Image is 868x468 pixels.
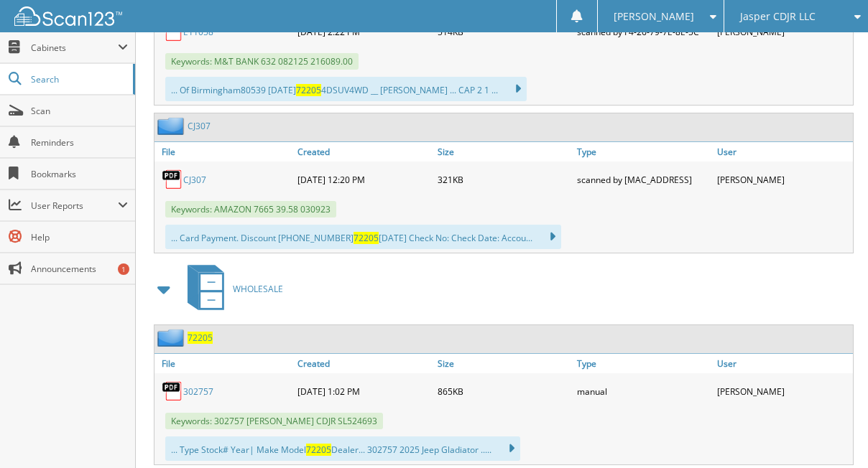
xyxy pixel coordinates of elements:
span: Search [31,73,126,85]
span: Announcements [31,263,128,275]
span: Scan [31,105,128,117]
a: Type [573,142,713,162]
span: 72205 [354,232,379,244]
span: 72205 [306,444,331,456]
a: 72205 [188,332,213,344]
img: PDF.png [162,380,183,402]
a: Created [294,354,433,373]
a: Size [434,142,573,162]
div: [DATE] 1:02 PM [294,377,433,406]
span: WHOLESALE [233,283,283,295]
div: 321KB [434,165,573,194]
a: Type [573,354,713,373]
div: 1 [118,263,129,275]
a: User [714,354,853,373]
span: User Reports [31,200,118,212]
div: [DATE] 12:20 PM [294,165,433,194]
div: [PERSON_NAME] [714,165,853,194]
div: ... Of Birmingham80539 [DATE] 4DSUV4WD __ [PERSON_NAME] ... CAP 2 1 ... [165,77,527,101]
img: scan123-logo-white.svg [14,6,122,26]
a: File [154,142,294,162]
span: [PERSON_NAME] [614,12,694,21]
img: folder2.png [157,329,188,347]
img: PDF.png [162,169,183,190]
span: Cabinets [31,42,118,54]
span: Jasper CDJR LLC [740,12,816,21]
div: [PERSON_NAME] [714,377,853,406]
a: File [154,354,294,373]
span: Keywords: M&T BANK 632 082125 216089.00 [165,53,359,70]
a: CJ307 [183,174,206,186]
span: Help [31,231,128,243]
div: ... Type Stock# Year| Make Model Dealer... 302757 2025 Jeep Gladiator ..... [165,436,520,461]
a: WHOLESALE [179,261,283,317]
div: scanned by [MAC_ADDRESS] [573,165,713,194]
span: 72205 [296,84,321,96]
span: Bookmarks [31,168,128,180]
a: Size [434,354,573,373]
div: manual [573,377,713,406]
span: Keywords: AMAZON 7665 39.58 030923 [165,201,336,217]
div: 865KB [434,377,573,406]
span: Keywords: 302757 [PERSON_NAME] CDJR SL524693 [165,413,383,429]
div: ... Card Payment. Discount [PHONE_NUMBER] [DATE] Check No: Check Date: Accou... [165,225,561,249]
img: folder2.png [157,117,188,135]
span: Reminders [31,136,128,149]
a: 302757 [183,385,213,398]
a: Created [294,142,433,162]
a: User [714,142,853,162]
a: CJ307 [188,120,211,132]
